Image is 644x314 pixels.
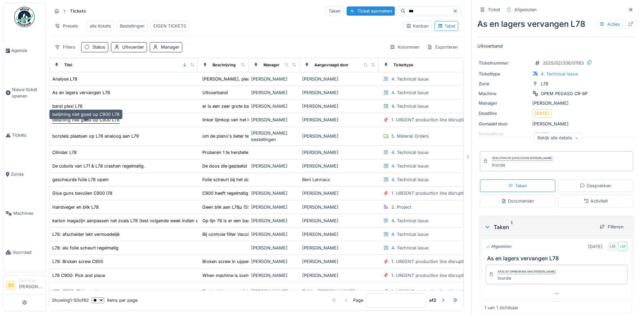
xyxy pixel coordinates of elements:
[251,204,297,210] div: [PERSON_NAME]
[14,7,35,27] img: Badge_color-CXgf-gQk.svg
[122,44,144,50] div: Uitvoerder
[479,121,530,127] div: Gemaakt door
[202,149,251,156] div: Proberen 1 te herstellen
[3,233,46,272] a: Voorraad
[534,133,582,143] div: Bekijk alle details
[479,100,634,106] div: [PERSON_NAME]
[393,62,413,68] div: Tickettype
[52,190,112,196] div: Glue guns bevuilen C900 l78
[487,255,629,262] h3: As en lagers vervangen L78
[498,269,556,274] div: Afsluit opmerking van [PERSON_NAME]
[52,149,77,156] div: Cilinder L78
[202,176,306,183] div: Folie scheurt bij het doorvoeren van een nieuwe...
[6,278,43,294] a: SV Technicus[PERSON_NAME]
[3,194,46,233] a: Machines
[508,182,527,189] div: Taken
[486,244,512,249] div: Afgesloten
[251,76,297,82] div: [PERSON_NAME]
[202,89,228,96] div: Uitvoerband
[302,176,376,183] div: Beni Lannaux
[52,103,82,109] div: barst plexi L78
[3,155,46,194] a: Zones
[19,278,43,283] div: Technicus
[302,133,376,139] div: [PERSON_NAME]
[251,272,297,279] div: [PERSON_NAME]
[302,76,376,82] div: [PERSON_NAME]
[251,130,297,143] div: [PERSON_NAME] bestellingen
[52,163,145,169] div: De cobots van L71 & L78 crashen regelmatig.
[52,297,89,303] div: Showing 1 - 50 of 82
[13,210,43,216] span: Machines
[251,89,297,96] div: [PERSON_NAME]
[202,76,327,82] div: [PERSON_NAME], please make a detailed analysis of what...
[498,275,556,281] div: inorde
[92,297,137,303] div: items per page
[618,242,627,251] div: LM
[90,23,111,29] div: alle tickets
[387,42,423,52] div: Kolommen
[49,109,123,119] div: belijming niet goed op C900 L78
[64,62,72,68] div: Titel
[326,6,344,16] div: Taken
[314,62,348,68] div: Aangevraagd door
[391,117,469,123] div: 1. URGENT production line disruption
[391,231,428,238] div: 4. Technical issue
[511,223,512,231] sup: 1
[347,6,395,16] div: Ticket aanmaken
[52,288,104,295] div: L78: C900: Pick en place
[251,231,297,238] div: [PERSON_NAME]
[484,223,594,231] div: Taken
[479,110,530,117] div: Deadline
[202,272,311,279] div: When machine is losing one box than pick up arm...
[302,217,376,224] div: [PERSON_NAME]
[251,190,297,196] div: [PERSON_NAME]
[477,43,636,49] p: Uitvoerband
[391,190,469,196] div: 1. URGENT production line disruption
[251,163,297,169] div: [PERSON_NAME]
[6,280,16,291] li: SV
[597,222,626,231] div: Filteren
[52,217,238,224] div: karton magazijn aanpassen net zoals L78 (test volgende week indien de stukken klaar zijn
[479,121,634,127] div: [PERSON_NAME]
[479,71,530,77] div: Tickettype
[541,81,548,87] div: L78
[11,171,43,177] span: Zones
[302,149,376,156] div: [PERSON_NAME]
[302,258,376,265] div: [PERSON_NAME]
[92,44,105,50] div: Status
[202,231,303,238] div: Bij controle filter Vacuümpomp koffietransport ...
[202,217,307,224] div: Op lijn 78 is er een baar gemonteerd op de onde...
[391,204,411,210] div: 2. Project
[391,163,428,169] div: 4. Technical issue
[67,8,89,14] strong: Tickets
[52,245,118,251] div: L78: alu folie scheurt regelmatig
[391,272,469,279] div: 1. URGENT production line disruption
[120,23,145,29] div: Bestellingen
[213,62,236,68] div: Beschrijving
[424,42,461,52] div: Exporteren
[52,258,103,265] div: L78: Broken screw C900
[492,156,552,161] div: Gesloten op [DATE] door [PERSON_NAME]
[391,133,429,139] div: 5. Material Orders
[251,103,297,109] div: [PERSON_NAME]
[202,204,255,210] div: Geen blik aan L78µ (5S?)
[477,18,636,30] div: As en lagers vervangen L78
[19,278,43,293] li: [PERSON_NAME]
[251,117,297,123] div: [PERSON_NAME]
[251,288,297,295] div: [PERSON_NAME]
[479,100,530,106] div: Manager
[302,117,376,123] div: [PERSON_NAME]
[302,190,376,196] div: [PERSON_NAME]
[202,133,305,139] div: om de plano's beter te gaan belijmen borstels p...
[161,44,179,50] div: Manager
[3,70,46,116] a: Nieuw ticket openen
[479,81,530,87] div: Zone
[52,76,77,82] div: Analyse L78
[391,149,428,156] div: 4. Technical issue
[52,21,81,31] div: Presets
[52,272,105,279] div: L78 C900: Pick and place
[52,89,110,96] div: As en lagers vervangen L78
[391,103,428,109] div: 4. Technical issue
[438,23,455,29] div: Tabel
[52,133,139,139] div: borstels plaatsen op L78 analoog aan L79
